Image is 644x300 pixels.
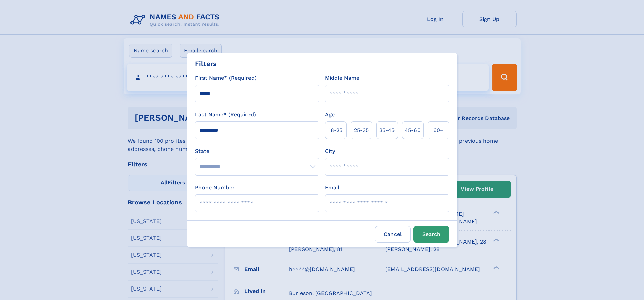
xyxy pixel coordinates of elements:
[195,111,256,119] label: Last Name* (Required)
[195,184,235,192] label: Phone Number
[329,126,342,134] span: 18‑25
[325,74,359,82] label: Middle Name
[433,126,444,134] span: 60+
[405,126,421,134] span: 45‑60
[413,226,449,243] button: Search
[325,111,335,119] label: Age
[375,226,411,243] label: Cancel
[354,126,369,134] span: 25‑35
[325,184,339,192] label: Email
[325,147,335,155] label: City
[195,59,217,69] div: Filters
[379,126,395,134] span: 35‑45
[195,74,257,82] label: First Name* (Required)
[195,147,319,155] label: State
